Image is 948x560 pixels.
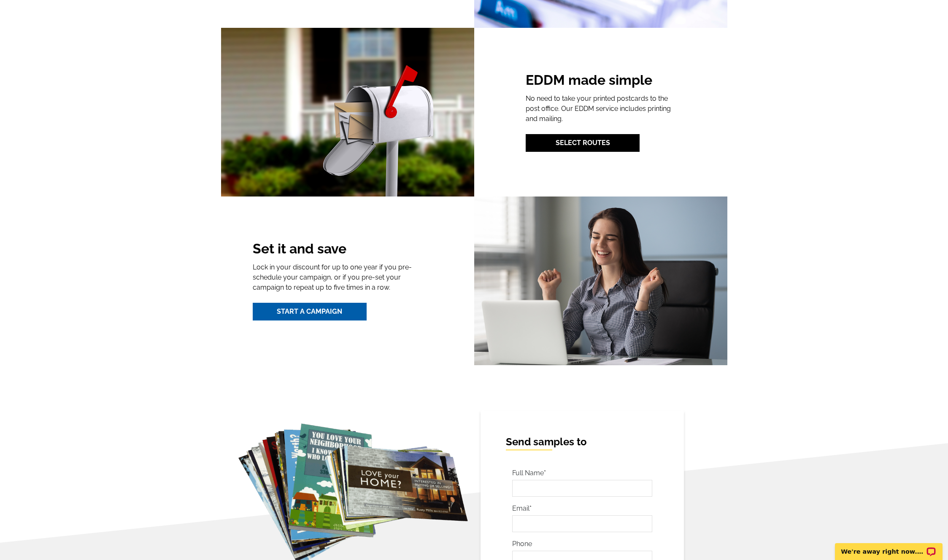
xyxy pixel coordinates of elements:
[829,533,948,560] iframe: LiveChat chat widget
[506,436,659,448] h4: Send samples to
[474,197,727,365] img: Mask-Group-28.png
[512,480,653,497] input: First Name
[253,303,367,320] a: Start a Campaign
[253,262,430,293] p: Lock in your discount for up to one year if you pre-schedule your campaign, or if you pre-set you...
[526,134,640,152] a: Select Routes
[512,468,544,478] label: Full Name
[526,72,675,90] h2: EDDM made simple
[253,241,430,258] h2: Set it and save
[526,94,675,124] p: No need to take your printed postcards to the post office. Our EDDM service includes printing and...
[221,28,474,197] img: Mask-Group-30.png
[512,539,532,549] label: Phone
[512,503,529,514] label: Email
[512,515,653,532] input: Email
